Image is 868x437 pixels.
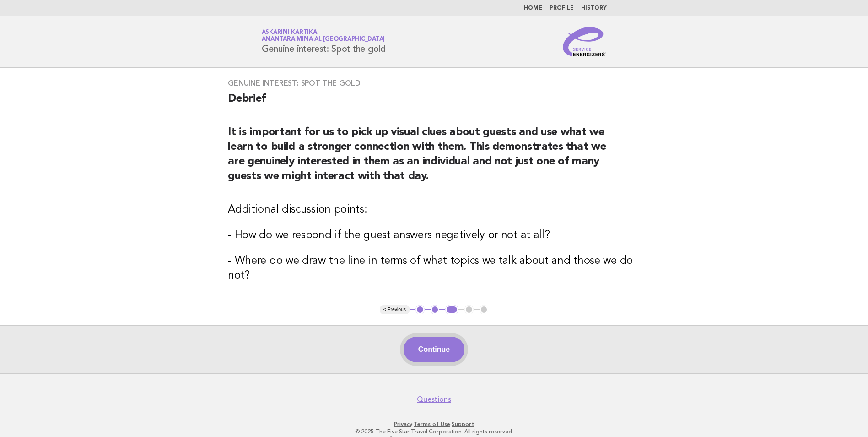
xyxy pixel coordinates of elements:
[417,395,451,404] a: Questions
[524,5,542,11] a: Home
[380,305,410,314] button: < Previous
[452,421,474,427] a: Support
[154,421,714,428] p: · ·
[228,92,640,114] h2: Debrief
[431,305,440,314] button: 2
[228,254,640,283] h3: - Where do we draw the line in terms of what topics we talk about and those we do not?
[581,5,607,11] a: History
[415,305,425,314] button: 1
[404,337,464,362] button: Continue
[228,125,640,191] h2: It is important for us to pick up visual clues about guests and use what we learn to build a stro...
[550,5,574,11] a: Profile
[445,305,458,314] button: 3
[414,421,450,427] a: Terms of Use
[228,202,640,217] h3: Additional discussion points:
[563,27,607,56] img: Service Energizers
[228,228,640,243] h3: - How do we respond if the guest answers negatively or not at all?
[154,428,714,435] p: © 2025 The Five Star Travel Corporation. All rights reserved.
[394,421,412,427] a: Privacy
[262,37,385,43] span: Anantara Mina al [GEOGRAPHIC_DATA]
[262,30,386,54] h1: Genuine interest: Spot the gold
[228,79,640,88] h3: Genuine interest: Spot the gold
[262,29,385,42] a: Askarini KartikaAnantara Mina al [GEOGRAPHIC_DATA]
